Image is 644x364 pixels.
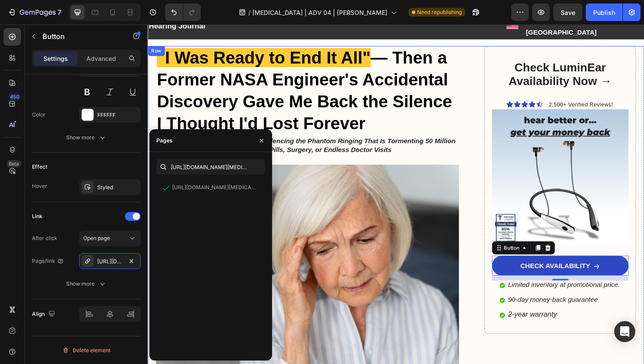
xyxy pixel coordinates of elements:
div: Styled [97,184,138,191]
h2: Check LuminEar Availability Now → [368,37,506,68]
p: CHECK AVAILABILITY [395,251,469,261]
input: Insert link or search [156,159,265,175]
div: Page/link [32,257,64,265]
div: [URL][DOMAIN_NAME][MEDICAL_DATA] [172,184,256,191]
div: Link [32,212,42,220]
strong: "I Was Ready to End It All" [10,25,236,45]
span: [MEDICAL_DATA] | ADV 04 | [PERSON_NAME] [252,8,387,17]
img: gempages_584729342894932568-e096cecf-2c0b-4104-b7d1-53e4b6fa6808.png [364,90,509,234]
button: Show more [32,130,141,145]
h1: Rich Text Editor. Editing area: main [9,23,329,118]
img: unnamed_2.jpg [9,148,329,362]
span: Open page [83,235,110,241]
div: After click [32,234,57,242]
button: 7 [4,4,65,21]
div: Undo/Redo [165,4,201,21]
p: Advanced [86,54,116,63]
button: Delete element [32,343,141,357]
button: Show more [32,276,141,292]
i: The Space-Age Technology [10,120,101,127]
div: Publish [593,8,615,17]
p: ⁠⁠⁠⁠⁠⁠⁠ [10,24,329,117]
button: Open page [79,230,141,246]
p: Button [42,31,117,42]
iframe: Design area [148,25,644,364]
i: 2-year warranty [382,303,433,311]
div: Open Intercom Messenger [614,321,635,342]
div: Pages [156,137,173,145]
div: Effect [32,163,47,171]
a: CHECK AVAILABILITY [364,245,509,266]
div: Button [375,233,395,240]
div: Show more [66,133,107,142]
div: FFFFFF [97,111,138,119]
p: 7 [57,7,61,18]
button: Publish [586,4,623,21]
div: Row [2,24,16,32]
span: Save [561,9,575,16]
i: Limited inventory at promotional price. [382,272,500,279]
span: Need republishing [417,8,462,16]
span: / [248,8,251,17]
div: Delete element [62,345,110,356]
div: Hover [32,182,47,190]
p: Settings [43,54,68,63]
div: 450 [8,93,21,100]
button: Save [553,4,582,21]
span: 2,500+ Verified Reviews! [425,81,492,88]
div: Color [32,111,46,119]
i: That's Silencing the Phantom Ringing That Is Tormenting 50 Million [DEMOGRAPHIC_DATA] — Without P... [10,120,326,136]
div: [URL][DOMAIN_NAME][MEDICAL_DATA] [97,258,123,265]
div: Show more [66,279,107,288]
i: 90-day money-back guarantee [382,288,477,295]
div: Beta [7,160,21,167]
div: Align [32,308,57,320]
